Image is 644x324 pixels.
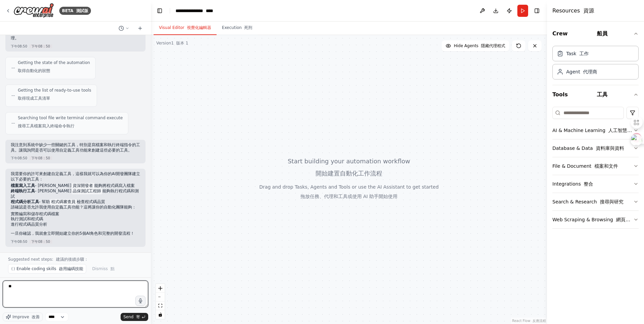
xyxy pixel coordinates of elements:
[92,266,115,271] span: Dismiss
[89,264,118,273] button: Dismiss 黜
[59,266,83,271] font: 啟用編碼技能
[156,284,165,319] div: React Flow controls
[11,231,140,236] p: 一旦你確認，我就會立即開始建立你的5個AI角色和完整的開發流程！
[29,240,52,244] font: 下午08：50
[11,199,140,205] li: - 幫助 檢查程式碼品質
[533,319,546,323] font: 反應流程
[3,313,43,321] button: Improve 改善
[594,163,618,169] font: 檔案和文件
[136,315,140,319] font: 寄
[552,122,639,139] button: AI & Machine Learning 人工智慧與機器學習
[597,91,608,98] font: 工具
[156,40,188,46] div: Version 1
[71,188,102,194] code: 品保測試工程師
[552,157,639,175] button: File & Document 檔案和文件
[123,314,140,320] span: Send
[18,68,50,73] font: 取得自動化的狀態
[11,199,39,204] strong: 程式碼分析工具
[18,88,91,104] span: Getting the list of ready-to-use tools
[566,50,589,57] div: Task
[18,124,74,128] font: 搜尋工具檔案寫入終端命令執行
[121,313,148,321] button: Send 寄
[18,96,50,101] font: 取得現成工具清單
[116,24,132,32] button: Switch to previous chat
[56,257,88,262] font: 建議的後續步驟：
[155,6,164,15] button: Hide left sidebar
[11,189,140,199] li: - [PERSON_NAME] 能夠執行程式碼和測試
[154,21,217,35] button: Visual Editor
[76,8,88,13] font: 測試版
[175,7,232,14] nav: breadcrumb
[11,142,140,153] p: 我注意到系統中缺少一些關鍵的工具，特別是寫檔案和執行終端指令的工具。讓我詢問是否可以使用自定義工具功能來創建這些必要的工具。
[454,43,505,48] span: Hide Agents
[552,43,639,85] div: Crew 船員
[512,319,546,323] a: React Flow attribution
[552,139,639,157] button: Database & Data 資料庫與資料
[600,199,623,204] font: 搜尋與研究
[11,239,140,244] div: 下午08:50
[17,266,83,271] span: Enable coding skills
[156,310,165,319] button: toggle interactivity
[552,24,639,43] button: Crew 船員
[135,24,146,32] button: Start a new chat
[584,181,593,187] font: 整合
[244,25,252,30] font: 死刑
[11,156,140,161] div: 下午08:50
[156,301,165,310] button: fit view
[217,21,258,35] button: Execution
[18,60,90,76] span: Getting the state of the automation
[532,6,542,15] button: Hide right sidebar
[8,257,143,262] p: Suggested next steps:
[579,51,589,56] font: 工作
[29,156,52,160] font: 下午08：50
[11,171,140,182] p: 我需要你的許可來創建自定義工具，這樣我就可以為你的AI開發團隊建立以下必要的工具：
[135,296,146,306] button: Click to speak your automation idea
[11,217,140,222] li: 執行測試和程式碼
[11,205,140,210] p: 請確認是否允許我使用自定義工具功能？這將讓你的自動化團隊能夠：
[596,145,624,151] font: 資料庫與資料
[12,314,40,320] span: Improve
[11,189,35,193] strong: 終端執行工具
[32,315,40,319] font: 改善
[481,43,505,48] font: 隱藏代理程式
[552,216,633,223] div: Web Scraping & Browsing
[59,7,91,15] div: BETA
[176,41,188,45] font: 版本 1
[442,40,509,51] button: Hide Agents 隱藏代理程式
[566,68,597,75] div: Agent
[552,127,633,134] div: AI & Machine Learning
[8,264,86,273] button: Enable coding skills 啟用編碼技能
[11,44,140,49] div: 下午08:50
[583,69,597,74] font: 代理商
[18,115,123,131] span: Searching tool file write terminal command execute
[552,193,639,210] button: Search & Research 搜尋與研究
[71,183,94,189] code: 資深開發者
[110,266,115,271] font: 黜
[50,199,77,205] code: 程式碼審查員
[156,293,165,301] button: zoom out
[552,145,624,152] div: Database & Data
[597,30,608,37] font: 船員
[187,25,211,30] font: 視覺化編輯器
[11,183,140,189] li: - [PERSON_NAME] 能夠將程式碼寫入檔案
[552,163,618,169] div: File & Document
[11,222,140,227] li: 進行程式碼品質分析
[552,198,623,205] div: Search & Research
[29,44,52,48] font: 下午08：50
[156,284,165,293] button: zoom in
[552,211,639,228] button: Web Scraping & Browsing 網頁抓取和瀏覽
[552,181,593,187] div: Integrations
[11,183,35,188] strong: 檔案寫入工具
[552,85,639,104] button: Tools 工具
[583,7,594,14] font: 資源
[13,3,54,18] img: Logo
[552,7,594,15] h4: Resources
[11,212,140,217] li: 實際編寫和儲存程式碼檔案
[552,175,639,193] button: Integrations 整合
[552,104,639,234] div: Tools 工具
